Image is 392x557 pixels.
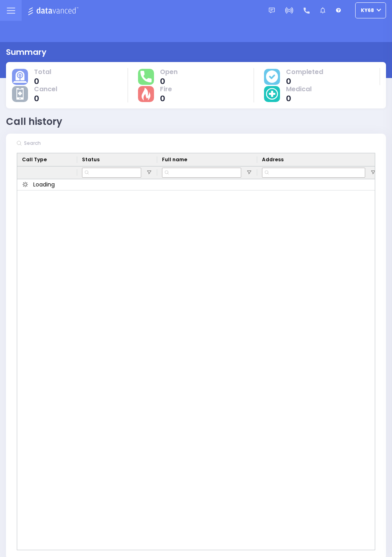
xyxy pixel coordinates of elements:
div: Summary [6,46,46,58]
div: Call history [6,114,62,129]
span: Cancel [34,85,57,93]
span: Loading [33,180,55,189]
input: Address Filter Input [262,168,365,178]
img: message.svg [269,8,275,14]
span: Open [160,68,178,76]
input: Status Filter Input [82,168,141,178]
button: Open Filter Menu [370,169,376,176]
input: Full name Filter Input [162,168,241,178]
span: Call Type [22,156,47,163]
button: Open Filter Menu [146,169,152,176]
img: medical-cause.svg [266,88,278,100]
img: total-response.svg [140,71,152,82]
span: 0 [160,77,178,85]
span: 0 [160,94,172,102]
button: ky68 [355,2,386,18]
span: 0 [286,77,323,85]
img: cause-cover.svg [266,70,278,82]
img: fire-cause.svg [142,88,150,100]
span: 0 [34,77,51,85]
span: 0 [34,94,57,102]
span: Fire [160,85,172,93]
input: Search [22,136,142,150]
button: Open Filter Menu [246,169,252,176]
span: Total [34,68,51,76]
img: total-cause.svg [13,71,27,83]
span: Status [82,156,100,163]
span: Medical [286,85,312,93]
span: Full name [162,156,187,163]
span: ky68 [361,7,374,14]
span: Completed [286,68,323,76]
span: Address [262,156,284,163]
img: other-cause.svg [16,88,24,100]
img: Logo [28,6,81,16]
span: 0 [286,94,312,102]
